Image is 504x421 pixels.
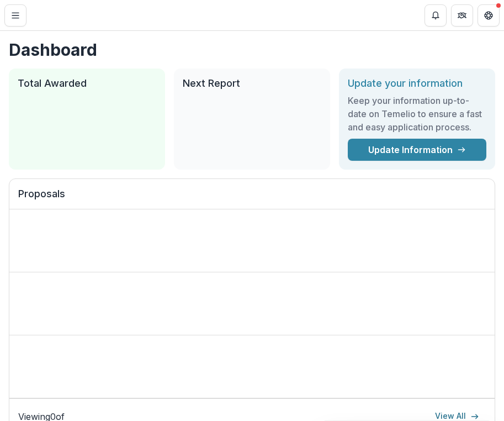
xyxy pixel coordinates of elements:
a: Update Information [348,139,486,161]
button: Notifications [425,4,447,27]
h2: Next Report [183,77,321,90]
h2: Proposals [18,188,486,209]
button: Toggle Menu [4,4,26,27]
button: Get Help [478,4,500,27]
h3: Keep your information up-to-date on Temelio to ensure a fast and easy application process. [348,94,486,134]
button: Partners [451,4,473,27]
h2: Update your information [348,77,486,90]
h2: Total Awarded [18,77,156,90]
h1: Dashboard [9,40,495,60]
